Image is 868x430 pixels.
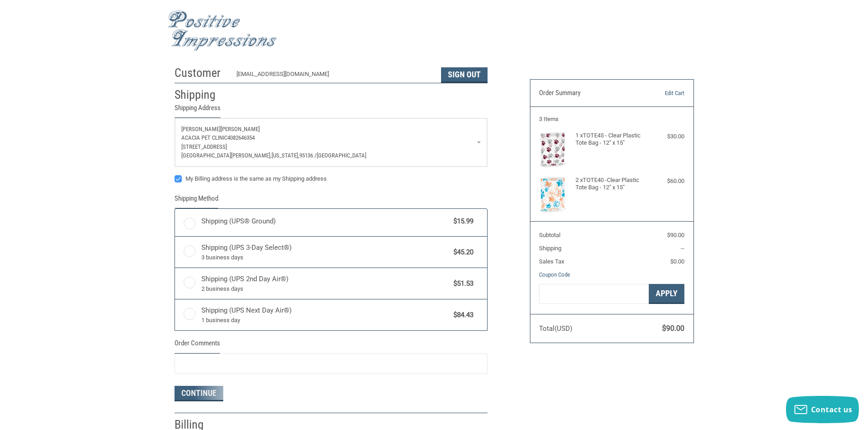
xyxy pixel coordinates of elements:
span: 95136 / [299,152,317,159]
span: $90.00 [667,232,684,238]
button: Continue [175,386,223,401]
button: Contact us [786,396,859,423]
span: $45.20 [449,247,474,258]
span: ACACIA PET CLINIC [181,134,227,141]
span: [STREET_ADDRESS] [181,143,227,150]
label: My Billing address is the same as my Shipping address [175,175,488,182]
span: Shipping (UPS 2nd Day Air®) [201,274,449,293]
span: 2 business days [201,284,449,293]
span: 4082646354 [227,134,255,141]
span: [US_STATE], [272,152,299,159]
span: $0.00 [670,258,684,265]
span: Sales Tax [539,258,564,265]
a: Edit Cart [638,89,684,98]
span: Subtotal [539,232,560,238]
span: 1 business day [201,316,449,325]
h4: 1 x TOTE45 - Clear Plastic Tote Bag - 12" x 15" [575,132,646,147]
a: Enter or select a different address [175,118,487,167]
a: Coupon Code [539,271,570,278]
span: Shipping (UPS Next Day Air®) [201,305,449,324]
span: Shipping [539,245,561,252]
input: Gift Certificate or Coupon Code [539,284,649,304]
span: 3 business days [201,253,449,262]
h3: 3 Items [539,116,684,123]
img: Positive Impressions [168,10,277,51]
legend: Order Comments [175,338,220,353]
span: Shipping (UPS® Ground) [201,216,449,227]
span: Total (USD) [539,324,572,333]
span: [GEOGRAPHIC_DATA][PERSON_NAME], [181,152,272,159]
span: [PERSON_NAME] [221,126,260,132]
h3: Order Summary [539,89,638,98]
span: [PERSON_NAME] [181,126,221,132]
div: [EMAIL_ADDRESS][DOMAIN_NAME] [236,70,432,83]
span: $84.43 [449,310,474,320]
span: Shipping (UPS 3-Day Select®) [201,243,449,262]
h2: Customer [175,66,228,81]
span: -- [681,245,684,252]
button: Apply [649,284,684,304]
span: $90.00 [662,324,684,333]
div: $30.00 [648,132,684,141]
span: [GEOGRAPHIC_DATA] [317,152,366,159]
legend: Shipping Method [175,193,218,208]
h2: Shipping [175,87,228,102]
span: $51.53 [449,278,474,289]
legend: Shipping Address [175,103,221,118]
span: Contact us [811,405,853,415]
button: Sign Out [441,67,488,83]
span: $15.99 [449,216,474,227]
h4: 2 x TOTE40 -Clear Plastic Tote Bag - 12" x 15" [575,177,646,192]
div: $60.00 [648,177,684,186]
